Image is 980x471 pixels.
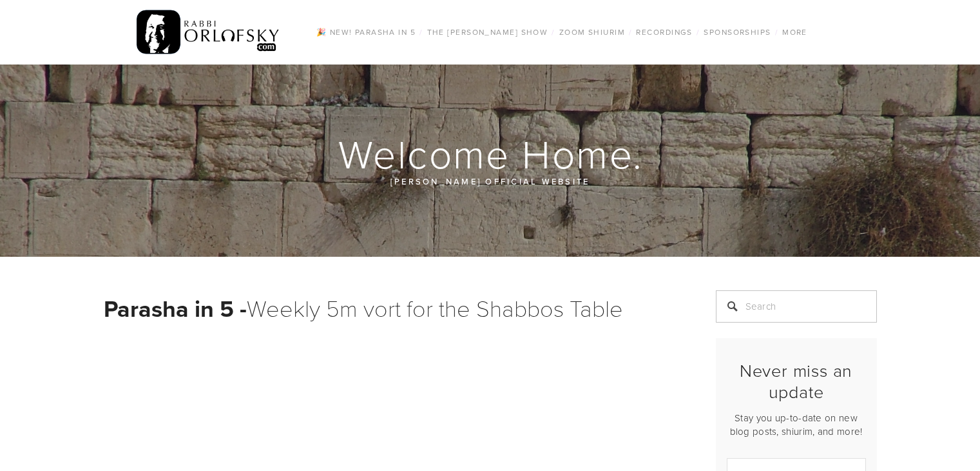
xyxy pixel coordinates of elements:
[700,24,774,41] a: Sponsorships
[727,411,866,438] p: Stay you up-to-date on new blog posts, shiurim, and more!
[419,26,423,37] span: /
[716,290,877,323] input: Search
[775,26,778,37] span: /
[727,360,866,402] h2: Never miss an update
[104,133,878,174] h1: Welcome Home.
[181,174,800,188] p: [PERSON_NAME] official website
[104,292,247,325] strong: Parasha in 5 -
[423,24,552,41] a: The [PERSON_NAME] Show
[137,7,280,57] img: RabbiOrlofsky.com
[552,26,555,37] span: /
[632,24,696,41] a: Recordings
[312,24,419,41] a: 🎉 NEW! Parasha in 5
[555,24,629,41] a: Zoom Shiurim
[697,26,700,37] span: /
[104,290,684,326] h1: Weekly 5m vort for the Shabbos Table
[629,26,632,37] span: /
[778,24,811,41] a: More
